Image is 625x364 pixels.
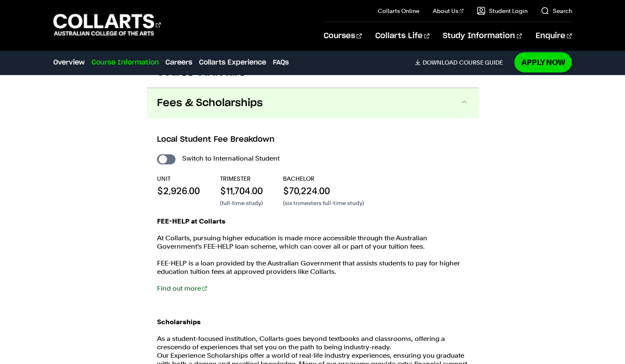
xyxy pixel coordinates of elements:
[433,7,464,15] a: About Us
[157,217,225,225] strong: FEE-HELP at Collarts
[157,185,200,197] p: $2,926.00
[273,57,289,68] a: FAQs
[324,22,362,50] a: Courses
[157,134,468,145] h3: Local Student Fee Breakdown
[157,174,200,183] p: UNIT
[541,7,572,15] a: Search
[147,88,479,118] button: Fees & Scholarships
[283,199,364,207] p: (six trimesters full-time study)
[477,7,527,15] a: Student Login
[422,59,457,66] span: Download
[220,185,263,197] p: $11,704.00
[375,22,429,50] a: Collarts Life
[157,284,207,292] a: Find out more
[157,318,201,326] strong: Scholarships
[165,57,192,68] a: Careers
[443,22,522,50] a: Study Information
[157,259,468,276] p: FEE-HELP is a loan provided by the Australian Government that assists students to pay for higher ...
[182,153,280,164] label: Switch to International Student
[220,174,263,183] p: TRIMESTER
[220,199,263,207] p: (full-time study)
[283,174,364,183] p: BACHELOR
[53,13,161,37] div: Go to homepage
[53,57,85,68] a: Overview
[157,234,468,251] p: At Collarts, pursuing higher education is made more accessible through the Australian Government’...
[378,7,419,15] a: Collarts Online
[283,185,364,197] p: $70,224.00
[535,22,572,50] a: Enquire
[514,52,572,72] a: Apply Now
[92,57,159,68] a: Course Information
[157,96,263,110] span: Fees & Scholarships
[415,59,509,66] a: DownloadCourse Guide
[199,57,266,68] a: Collarts Experience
